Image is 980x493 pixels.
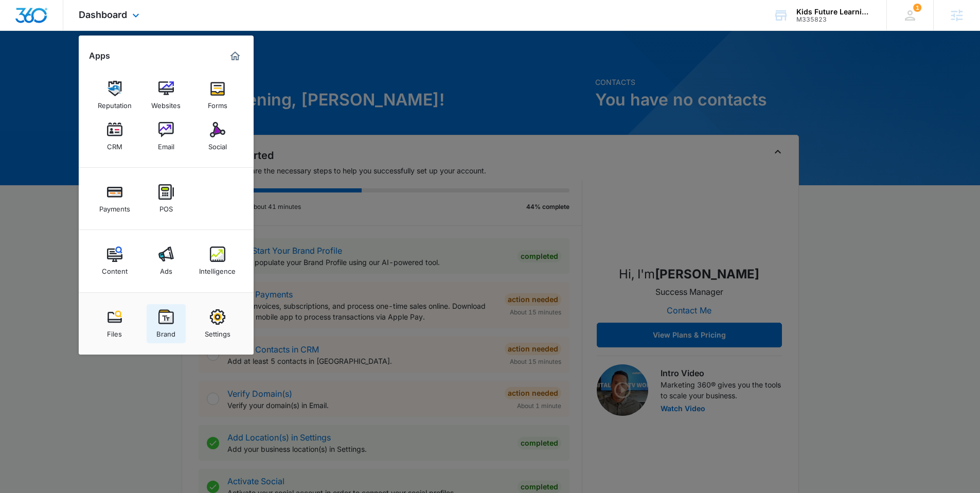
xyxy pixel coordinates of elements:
[198,304,237,343] a: Settings
[28,60,36,68] img: tab_domain_overview_orange.svg
[27,27,113,35] div: Domain: [DOMAIN_NAME]
[151,96,181,110] div: Websites
[159,200,173,213] div: POS
[147,241,186,280] a: Ads
[199,262,236,275] div: Intelligence
[208,96,227,110] div: Forms
[913,4,921,12] span: 1
[102,262,128,275] div: Content
[205,325,230,338] div: Settings
[147,179,186,218] a: POS
[107,325,122,338] div: Files
[198,241,237,280] a: Intelligence
[208,137,227,151] div: Social
[160,262,172,275] div: Ads
[913,4,921,12] div: notifications count
[29,16,50,25] div: v 4.0.25
[114,61,173,67] div: Keywords by Traffic
[89,51,110,61] h2: Apps
[158,137,174,151] div: Email
[796,8,871,16] div: account name
[95,241,134,280] a: Content
[95,117,134,156] a: CRM
[227,48,243,64] a: Marketing 360® Dashboard
[147,117,186,156] a: Email
[98,96,132,110] div: Reputation
[95,304,134,343] a: Files
[198,76,237,115] a: Forms
[99,200,130,213] div: Payments
[796,16,871,23] div: account id
[156,325,175,338] div: Brand
[102,60,111,68] img: tab_keywords_by_traffic_grey.svg
[16,27,25,35] img: website_grey.svg
[107,137,122,151] div: CRM
[79,9,127,20] span: Dashboard
[39,61,92,67] div: Domain Overview
[95,76,134,115] a: Reputation
[147,76,186,115] a: Websites
[147,304,186,343] a: Brand
[95,179,134,218] a: Payments
[198,117,237,156] a: Social
[16,16,25,25] img: logo_orange.svg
